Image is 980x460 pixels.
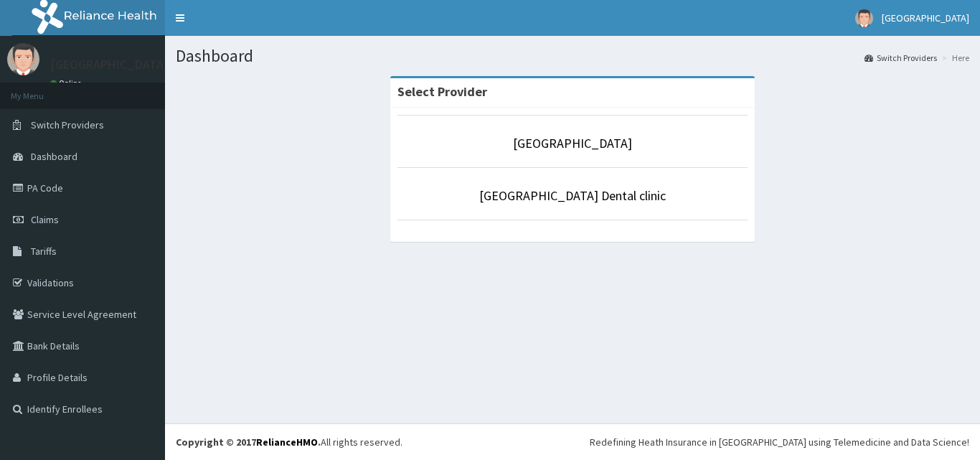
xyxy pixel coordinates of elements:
[50,78,85,88] a: Online
[938,52,969,64] li: Here
[176,436,321,449] strong: Copyright © 2017 .
[855,9,873,27] img: User Image
[176,47,969,65] h1: Dashboard
[513,135,632,151] a: [GEOGRAPHIC_DATA]
[31,118,104,131] span: Switch Providers
[31,245,57,258] span: Tariffs
[31,150,77,163] span: Dashboard
[7,43,39,75] img: User Image
[256,436,318,449] a: RelianceHMO
[165,423,980,460] footer: All rights reserved.
[590,435,969,449] div: Redefining Heath Insurance in [GEOGRAPHIC_DATA] using Telemedicine and Data Science!
[50,58,169,71] p: [GEOGRAPHIC_DATA]
[397,83,487,100] strong: Select Provider
[882,11,969,24] span: [GEOGRAPHIC_DATA]
[31,213,59,226] span: Claims
[479,187,666,204] a: [GEOGRAPHIC_DATA] Dental clinic
[864,52,937,64] a: Switch Providers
